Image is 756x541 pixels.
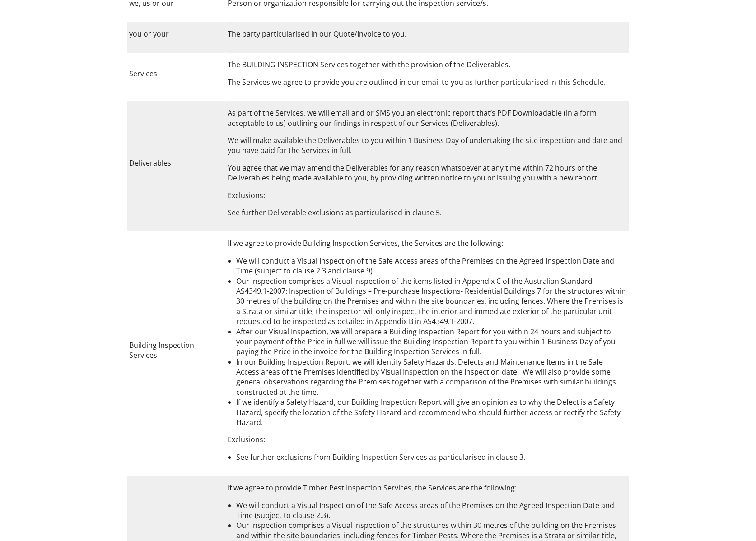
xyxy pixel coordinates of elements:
li: We will conduct a Visual Inspection of the Safe Access areas of the Premises on the Agreed Inspec... [236,500,627,521]
p: You agree that we may amend the Deliverables for any reason whatsoever at any time within 72 hour... [228,163,627,183]
p: you or your [129,29,223,39]
p: See further Deliverable exclusions as particularised in clause 5. [228,208,627,217]
p: The BUILDING INSPECTION Services together with the provision of the Deliverables. [228,60,627,69]
li: Our Inspection comprises a Visual Inspection of the items listed in Appendix C of the Australian ... [236,276,627,327]
p: If we agree to provide Timber Pest Inspection Services, the Services are the following: [228,483,627,493]
li: In our Building Inspection Report, we will identify Safety Hazards, Defects and Maintenance Items... [236,357,627,398]
li: If we identify a Safety Hazard, our Building Inspection Report will give an opinion as to why the... [236,397,627,427]
p: As part of the Services, we will email and or SMS you an electronic report that’s PDF Downloadabl... [228,108,627,128]
li: We will conduct a Visual Inspection of the Safe Access areas of the Premises on the Agreed Inspec... [236,256,627,276]
p: The Services we agree to provide you are outlined in our email to you as further particularised i... [228,77,627,87]
p: Services [129,69,223,79]
p: The party particularised in our Quote/Invoice to you. [228,29,627,39]
p: Deliverables [129,158,223,168]
p: Exclusions: [228,190,627,200]
p: Exclusions: [228,435,627,444]
p: Building Inspection Services [129,340,223,361]
li: See further exclusions from Building Inspection Services as particularised in clause 3. [236,452,627,462]
p: We will make available the Deliverables to you within 1 Business Day of undertaking the site insp... [228,135,627,156]
li: After our Visual Inspection, we will prepare a Building Inspection Report for you within 24 hours... [236,327,627,357]
p: If we agree to provide Building Inspection Services, the Services are the following: [228,238,627,248]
